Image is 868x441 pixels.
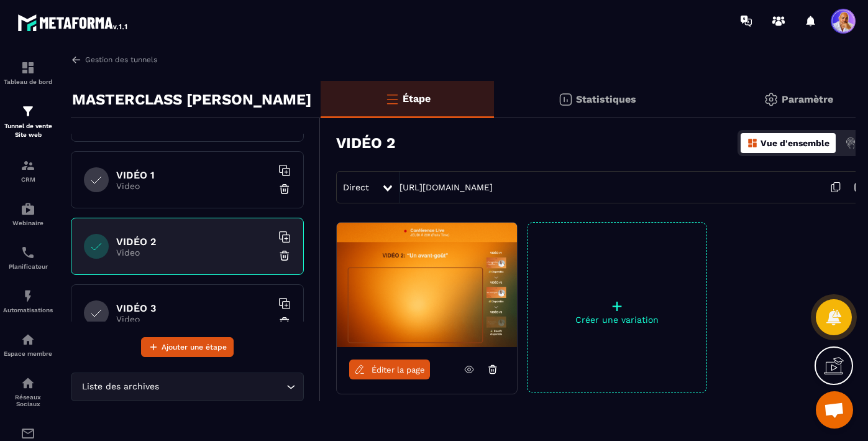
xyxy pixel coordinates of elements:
[278,316,291,328] img: trash
[528,297,706,315] p: +
[372,365,425,374] span: Éditer la page
[337,223,517,347] img: image
[336,134,395,152] h3: VIDÉO 2
[116,169,272,181] h6: VIDÉO 1
[3,350,53,357] p: Espace membre
[3,192,53,236] a: automationsautomationsWebinaire
[761,138,829,148] p: Vue d'ensemble
[162,380,283,394] input: Search for option
[3,95,53,149] a: formationformationTunnel de vente Site web
[21,104,35,119] img: formation
[3,263,53,270] p: Planificateur
[558,92,573,107] img: stats.20deebd0.svg
[141,337,234,357] button: Ajouter une étape
[3,279,53,323] a: automationsautomationsAutomatisations
[71,373,304,401] div: Search for option
[17,11,129,34] img: logo
[21,158,35,173] img: formation
[116,248,272,258] p: Video
[71,54,157,65] a: Gestion des tunnels
[3,51,53,95] a: formationformationTableau de bord
[747,137,758,149] img: dashboard-orange.40269519.svg
[21,376,35,391] img: social-network
[400,182,493,192] a: [URL][DOMAIN_NAME]
[3,307,53,313] p: Automatisations
[3,176,53,183] p: CRM
[3,78,53,85] p: Tableau de bord
[21,289,35,304] img: automations
[3,236,53,279] a: schedulerschedulerPlanificateur
[816,391,853,429] div: Ouvrir le chat
[21,60,35,75] img: formation
[79,380,162,394] span: Liste des archives
[845,137,856,149] img: actions.d6e523a2.png
[116,302,272,314] h6: VIDÉO 3
[278,249,291,262] img: trash
[528,315,706,325] p: Créer une variation
[71,54,82,65] img: arrow
[764,92,779,107] img: setting-gr.5f69749f.svg
[3,122,53,139] p: Tunnel de vente Site web
[21,245,35,260] img: scheduler
[782,93,833,105] p: Paramètre
[116,236,272,248] h6: VIDÉO 2
[576,93,636,105] p: Statistiques
[21,202,35,216] img: automations
[116,314,272,324] p: Video
[3,394,53,407] p: Réseaux Sociaux
[72,87,311,112] p: MASTERCLASS [PERSON_NAME]
[3,323,53,366] a: automationsautomationsEspace membre
[403,93,431,104] p: Étape
[3,366,53,417] a: social-networksocial-networkRéseaux Sociaux
[116,181,272,191] p: Video
[385,91,400,106] img: bars-o.4a397970.svg
[162,341,227,353] span: Ajouter une étape
[343,182,369,192] span: Direct
[3,220,53,226] p: Webinaire
[349,360,430,379] a: Éditer la page
[21,426,35,441] img: email
[278,183,291,195] img: trash
[3,149,53,192] a: formationformationCRM
[21,332,35,347] img: automations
